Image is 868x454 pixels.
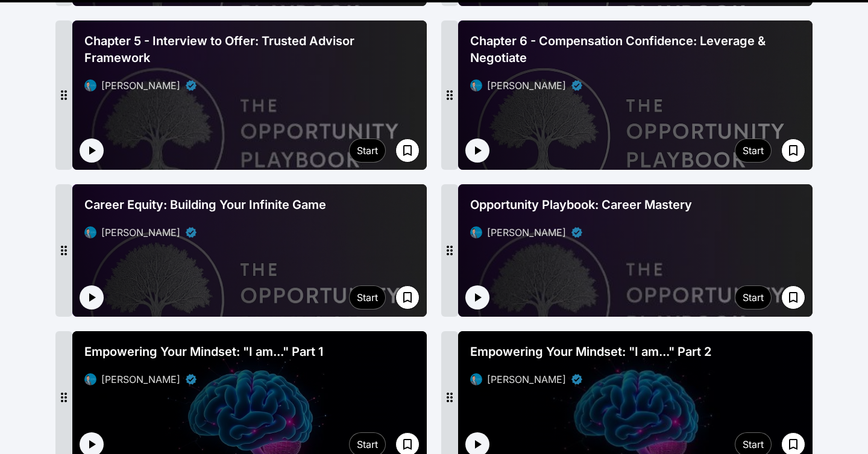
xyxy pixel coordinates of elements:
div: Start [357,290,378,305]
div: [PERSON_NAME] [101,372,180,387]
span: Chapter 5 - Interview to Offer: Trusted Advisor Framework [84,33,415,66]
img: avatar of David Camacho [84,79,96,92]
div: Verified partner - David Camacho [185,373,197,385]
img: avatar of David Camacho [470,373,482,385]
button: Play intro [80,138,104,163]
img: avatar of David Camacho [84,373,96,385]
div: Start [743,290,764,305]
button: Save [781,138,805,163]
button: Start [349,285,386,309]
div: Start [357,143,378,158]
div: Start [357,437,378,452]
button: Play intro [80,285,104,309]
div: Start [743,437,764,452]
button: Start [349,138,386,163]
img: avatar of David Camacho [470,79,482,92]
div: [PERSON_NAME] [101,78,180,93]
img: avatar of David Camacho [470,226,482,238]
div: Verified partner - David Camacho [185,226,197,238]
div: Verified partner - David Camacho [571,79,583,92]
div: Start [743,143,764,158]
span: Chapter 6 - Compensation Confidence: Leverage & Negotiate [470,33,800,66]
div: Verified partner - David Camacho [571,373,583,385]
div: Verified partner - David Camacho [185,79,197,92]
div: [PERSON_NAME] [487,78,566,93]
button: Play intro [465,285,489,309]
button: Play intro [465,138,489,163]
div: Verified partner - David Camacho [571,226,583,238]
button: Start [735,138,772,163]
span: Empowering Your Mindset: "I am..." Part 2 [470,343,711,360]
div: [PERSON_NAME] [487,372,566,387]
button: Save [395,285,420,309]
span: Opportunity Playbook: Career Mastery [470,196,692,213]
button: Save [781,285,805,309]
span: Career Equity: Building Your Infinite Game [84,196,326,213]
div: [PERSON_NAME] [101,225,180,240]
img: avatar of David Camacho [84,226,96,238]
button: Start [735,285,772,309]
button: Save [395,138,420,163]
span: Empowering Your Mindset: "I am..." Part 1 [84,343,323,360]
div: [PERSON_NAME] [487,225,566,240]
